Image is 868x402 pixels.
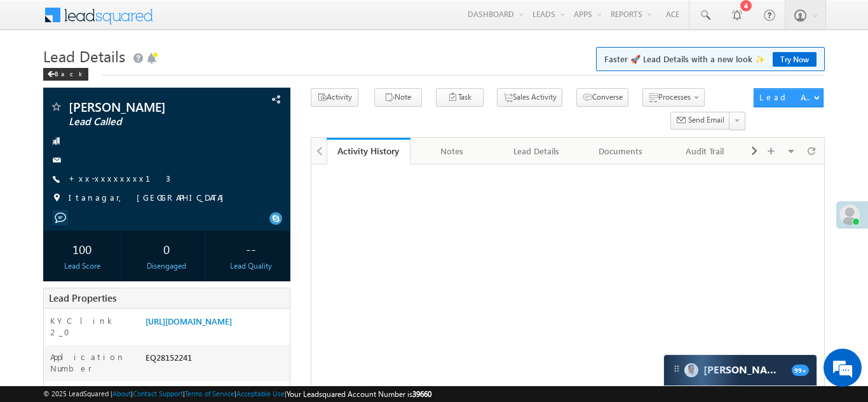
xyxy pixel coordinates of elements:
button: Sales Activity [497,88,562,107]
a: Acceptable Use [236,389,285,398]
a: Activity History [327,138,410,164]
a: Notes [410,138,494,164]
a: Documents [579,138,663,164]
button: Note [374,88,422,107]
div: Audit Trail [673,144,735,159]
div: -- [215,237,287,260]
span: Processes [658,92,691,102]
div: Documents [589,144,651,159]
span: Your Leadsquared Account Number is [287,389,431,399]
span: Lead Called [69,116,221,128]
img: carter-drag [672,364,682,374]
button: Lead Actions [754,88,824,107]
span: Send Email [688,114,724,126]
span: [PERSON_NAME] [69,100,221,113]
button: Activity [311,88,358,107]
div: Lead Actions [759,91,813,103]
a: Contact Support [133,389,183,398]
a: Try Now [773,52,817,67]
a: [URL][DOMAIN_NAME] [146,316,232,326]
div: Disengaged [131,260,202,272]
div: Activity History [336,145,401,157]
div: Notes [421,144,483,159]
span: Lead Properties [49,291,116,304]
label: Application Number [50,351,133,374]
div: Lead Details [505,144,567,159]
a: Back [43,67,95,78]
span: Lead Details [43,46,125,66]
div: Lead Quality [215,260,287,272]
button: Converse [576,88,628,107]
label: KYC link 2_0 [50,315,133,338]
span: 99+ [792,365,809,376]
div: EQ28152241 [142,351,290,369]
button: Processes [642,88,705,107]
span: 39660 [412,389,431,399]
a: Audit Trail [663,138,747,164]
div: 0 [131,237,202,260]
div: Back [43,68,88,81]
a: +xx-xxxxxxxx13 [69,173,170,184]
a: Lead Details [495,138,579,164]
a: Terms of Service [185,389,234,398]
span: Faster 🚀 Lead Details with a new look ✨ [604,53,817,65]
button: Send Email [670,112,730,130]
button: Task [436,88,484,107]
a: About [112,389,131,398]
span: © 2025 LeadSquared | | | | | [43,388,431,400]
span: Itanagar, [GEOGRAPHIC_DATA] [69,192,230,204]
div: 100 [46,237,118,260]
div: carter-dragCarter[PERSON_NAME]99+ [663,354,817,386]
div: Lead Score [46,260,118,272]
